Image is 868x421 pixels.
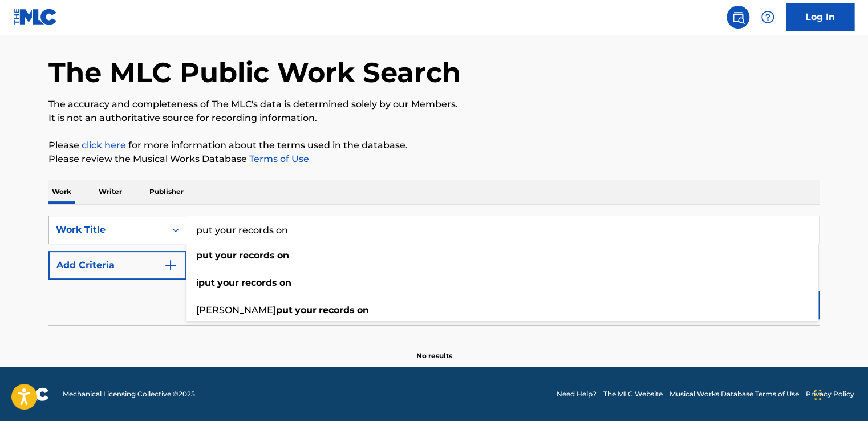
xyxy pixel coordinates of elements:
a: Musical Works Database Terms of Use [670,389,799,399]
p: Publisher [146,180,187,204]
a: Public Search [727,6,749,29]
div: Work Title [56,223,159,237]
div: Help [756,6,779,29]
button: Add Criteria [48,251,186,280]
strong: your [217,277,239,288]
p: Writer [95,180,125,204]
strong: on [357,305,369,315]
strong: on [279,277,291,288]
iframe: Chat Widget [811,366,868,421]
span: Mechanical Licensing Collective © 2025 [63,389,195,399]
p: No results [416,337,452,361]
a: Terms of Use [247,153,309,164]
strong: put [198,277,215,288]
p: The accuracy and completeness of The MLC's data is determined solely by our Members. [48,98,820,111]
img: logo [14,387,49,401]
p: Please for more information about the terms used in the database. [48,139,820,152]
h1: The MLC Public Work Search [48,55,461,90]
span: [PERSON_NAME] [196,305,276,315]
strong: on [277,250,289,261]
a: Log In [786,3,854,31]
div: Drag [814,378,821,412]
img: MLC Logo [14,9,58,25]
a: Privacy Policy [806,389,854,399]
img: 9d2ae6d4665cec9f34b9.svg [164,258,177,272]
img: search [731,10,745,24]
p: Please review the Musical Works Database [48,152,820,166]
a: The MLC Website [603,389,663,399]
strong: put [276,305,293,315]
strong: put [196,250,213,261]
strong: records [239,250,275,261]
form: Search Form [48,216,820,325]
p: Work [48,180,75,204]
a: Need Help? [557,389,597,399]
strong: your [215,250,237,261]
span: i [196,277,198,288]
strong: your [295,305,317,315]
p: It is not an authoritative source for recording information. [48,111,820,125]
strong: records [241,277,277,288]
a: click here [82,140,126,151]
img: help [761,10,774,24]
strong: records [319,305,355,315]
